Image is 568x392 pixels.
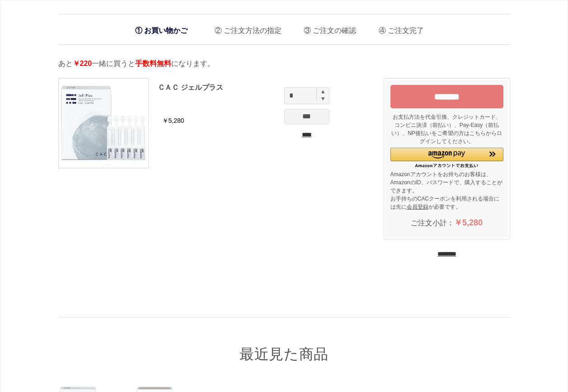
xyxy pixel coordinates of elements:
p: お支払方法を代金引換、クレジットカード、コンビニ決済（前払い）、Pay-Easy（前払い）、NP後払いをご希望の方はこちらからログインしてください。 [390,113,503,145]
p: あと 一緒に買うと になります。 [58,58,510,69]
a: ＣＡＣ ジェルプラス [158,84,223,91]
span: 手数料無料 [135,60,171,67]
span: ￥5,280 [454,218,483,227]
span: ￥220 [73,60,92,67]
img: spinplus.gif [321,90,325,93]
div: Amazon Pay - Amazonアカウントをお使いください [390,148,503,168]
li: ご注文の確認 [297,19,356,37]
p: Amazonアカウントをお持ちのお客様は、AmazonのID、パスワードで、購入することができます。 お手持ちのCACクーポンを利用される場合には先に が必要です。 [390,170,503,211]
a: 会員登録 [407,204,428,210]
li: お買い物かご [131,21,192,40]
li: ご注文方法の指定 [208,19,282,37]
img: spinminus.gif [321,97,325,101]
img: ＣＡＣ ジェルプラス [59,79,148,168]
div: 最近見た商品 [58,317,510,364]
div: ご注文小計： [390,213,503,233]
li: ご注文完了 [372,19,424,37]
